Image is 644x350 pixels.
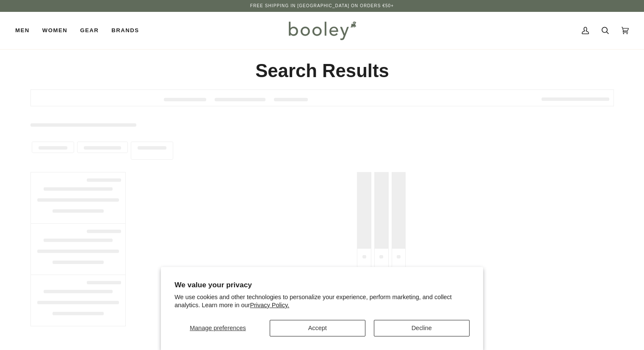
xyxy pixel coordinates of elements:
a: Brands [105,12,145,49]
span: Gear [80,26,99,35]
span: Brands [111,26,139,35]
img: Booley [285,18,359,43]
p: We use cookies and other technologies to personalize your experience, perform marketing, and coll... [174,293,470,309]
a: Women [36,12,74,49]
h2: We value your privacy [174,281,470,289]
button: Accept [270,320,365,336]
a: Gear [74,12,105,49]
span: Manage preferences [190,325,246,331]
a: Men [15,12,36,49]
p: Free Shipping in [GEOGRAPHIC_DATA] on Orders €50+ [250,3,394,9]
a: Privacy Policy. [250,302,289,308]
h2: Search Results [30,59,614,83]
span: Men [15,26,30,35]
button: Manage preferences [174,320,261,336]
button: Decline [374,320,470,336]
span: Women [42,26,67,35]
